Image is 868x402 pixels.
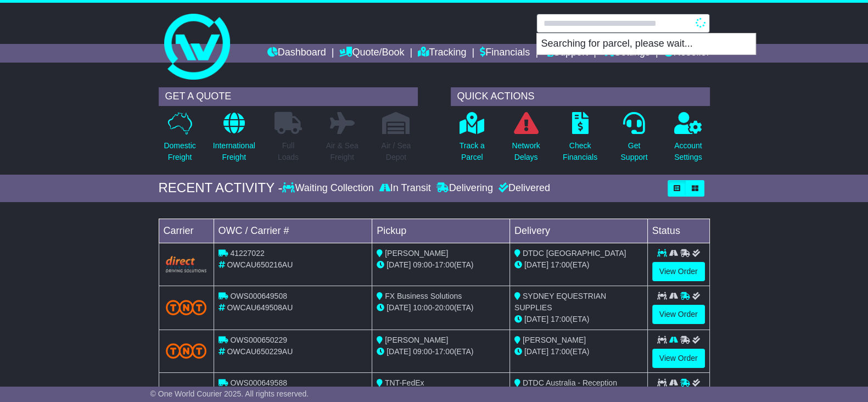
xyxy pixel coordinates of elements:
[563,140,597,163] p: Check Financials
[166,256,207,272] img: Direct.png
[523,249,626,258] span: DTDC [GEOGRAPHIC_DATA]
[339,44,404,63] a: Quote/Book
[514,259,643,271] div: (ETA)
[164,140,195,163] p: Domestic Freight
[523,378,617,387] span: DTDC Australia - Reception
[159,219,214,243] td: Carrier
[480,44,530,63] a: Financials
[377,346,505,358] div: - (ETA)
[212,111,256,169] a: InternationalFreight
[282,182,376,194] div: Waiting Collection
[387,303,411,312] span: [DATE]
[514,314,643,325] div: (ETA)
[275,140,302,163] p: Full Loads
[514,346,643,358] div: (ETA)
[652,262,705,281] a: View Order
[214,219,372,243] td: OWC / Carrier #
[496,182,550,194] div: Delivered
[652,305,705,324] a: View Order
[230,249,264,258] span: 41227022
[377,182,434,194] div: In Transit
[377,378,457,399] span: TNT-FedEx [GEOGRAPHIC_DATA]
[551,260,570,269] span: 17:00
[652,349,705,368] a: View Order
[451,87,710,106] div: QUICK ACTIONS
[227,347,293,356] span: OWCAU650229AU
[674,111,703,169] a: AccountSettings
[385,292,462,300] span: FX Business Solutions
[434,182,496,194] div: Delivering
[523,336,586,344] span: [PERSON_NAME]
[413,303,432,312] span: 10:00
[166,343,207,358] img: TNT_Domestic.png
[382,140,411,163] p: Air / Sea Depot
[230,292,287,300] span: OWS000649508
[647,219,709,243] td: Status
[459,111,485,169] a: Track aParcel
[537,33,755,54] p: Searching for parcel, please wait...
[460,140,485,163] p: Track a Parcel
[227,303,293,312] span: OWCAU649508AU
[674,140,702,163] p: Account Settings
[372,219,510,243] td: Pickup
[509,219,647,243] td: Delivery
[166,300,207,315] img: TNT_Domestic.png
[385,336,448,344] span: [PERSON_NAME]
[418,44,466,63] a: Tracking
[620,140,647,163] p: Get Support
[435,303,454,312] span: 20:00
[514,292,606,312] span: SYDNEY EQUESTRIAN SUPPLIES
[524,315,548,323] span: [DATE]
[163,111,196,169] a: DomesticFreight
[562,111,598,169] a: CheckFinancials
[377,259,505,271] div: - (ETA)
[387,347,411,356] span: [DATE]
[524,260,548,269] span: [DATE]
[377,302,505,314] div: - (ETA)
[512,140,540,163] p: Network Delays
[230,378,287,387] span: OWS000649588
[213,140,255,163] p: International Freight
[524,347,548,356] span: [DATE]
[413,347,432,356] span: 09:00
[435,347,454,356] span: 17:00
[385,249,448,258] span: [PERSON_NAME]
[511,111,540,169] a: NetworkDelays
[551,347,570,356] span: 17:00
[150,389,309,398] span: © One World Courier 2025. All rights reserved.
[435,260,454,269] span: 17:00
[230,336,287,344] span: OWS000650229
[267,44,326,63] a: Dashboard
[159,180,283,196] div: RECENT ACTIVITY -
[227,260,293,269] span: OWCAU650216AU
[620,111,648,169] a: GetSupport
[159,87,418,106] div: GET A QUOTE
[413,260,432,269] span: 09:00
[387,260,411,269] span: [DATE]
[551,315,570,323] span: 17:00
[326,140,359,163] p: Air & Sea Freight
